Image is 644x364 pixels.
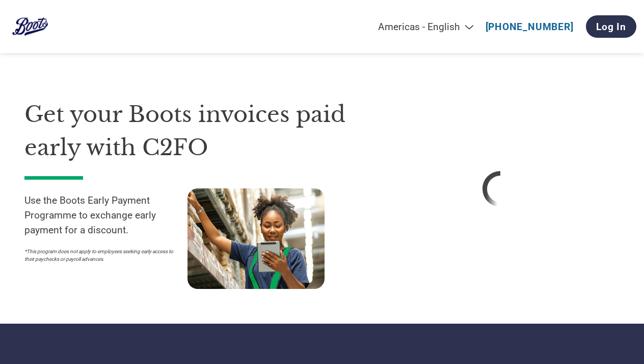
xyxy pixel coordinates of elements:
[8,13,52,41] img: Boots
[24,98,351,164] h1: Get your Boots invoices paid early with C2FO
[24,248,177,263] p: *This program does not apply to employees seeking early access to their paychecks or payroll adva...
[24,193,187,237] p: Use the Boots Early Payment Programme to exchange early payment for a discount.
[586,15,636,38] a: Log In
[486,21,574,33] a: [PHONE_NUMBER]
[187,188,325,289] img: supply chain worker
